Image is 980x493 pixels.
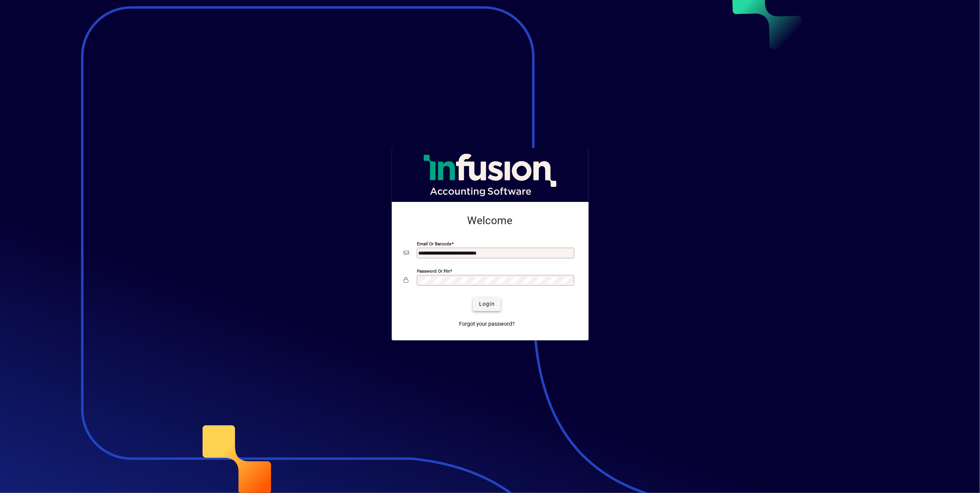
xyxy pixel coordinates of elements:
[456,317,518,331] a: Forgot your password?
[459,320,515,328] span: Forgot your password?
[479,300,495,308] span: Login
[404,214,576,227] h2: Welcome
[473,297,501,311] button: Login
[417,241,452,246] mat-label: Email or Barcode
[417,268,450,273] mat-label: Password or Pin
